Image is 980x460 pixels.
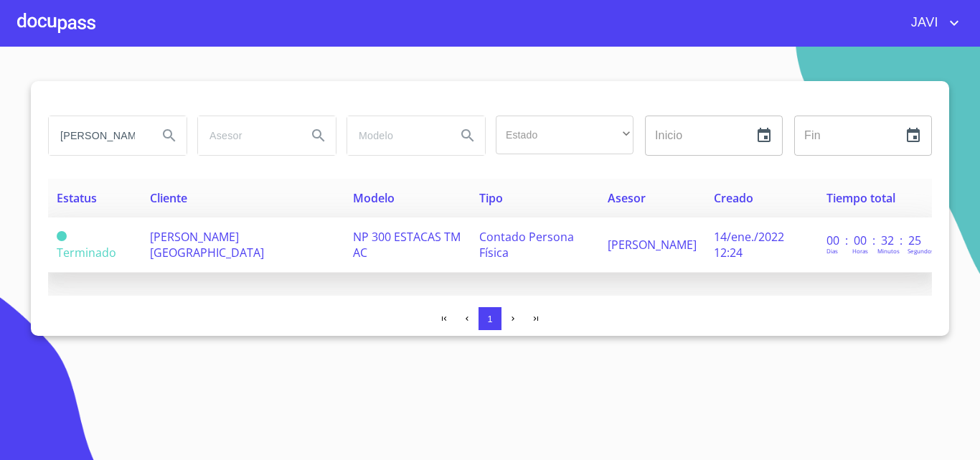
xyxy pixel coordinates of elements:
p: Minutos [877,247,900,255]
span: [PERSON_NAME] [608,237,697,253]
span: Asesor [608,190,646,206]
p: Horas [852,247,868,255]
span: Cliente [150,190,187,206]
input: search [49,116,146,155]
span: Tiempo total [826,190,895,206]
span: 14/ene./2022 12:24 [714,229,784,260]
p: 00 : 00 : 32 : 25 [826,233,923,248]
span: [PERSON_NAME][GEOGRAPHIC_DATA] [150,229,264,260]
button: Search [152,118,187,153]
input: search [347,116,445,155]
span: JAVI [900,11,946,34]
p: Dias [826,247,838,255]
button: Search [451,118,485,153]
span: Terminado [57,231,67,241]
input: search [198,116,296,155]
span: Creado [714,190,753,206]
div: ​ [496,116,633,154]
p: Segundos [908,247,934,255]
button: Search [301,118,336,153]
button: account of current user [900,11,963,34]
span: NP 300 ESTACAS TM AC [353,229,461,260]
button: 1 [479,307,501,330]
span: Modelo [353,190,395,206]
span: Terminado [57,245,116,260]
span: 1 [487,314,492,324]
span: Contado Persona Física [479,229,574,260]
span: Tipo [479,190,503,206]
span: Estatus [57,190,97,206]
